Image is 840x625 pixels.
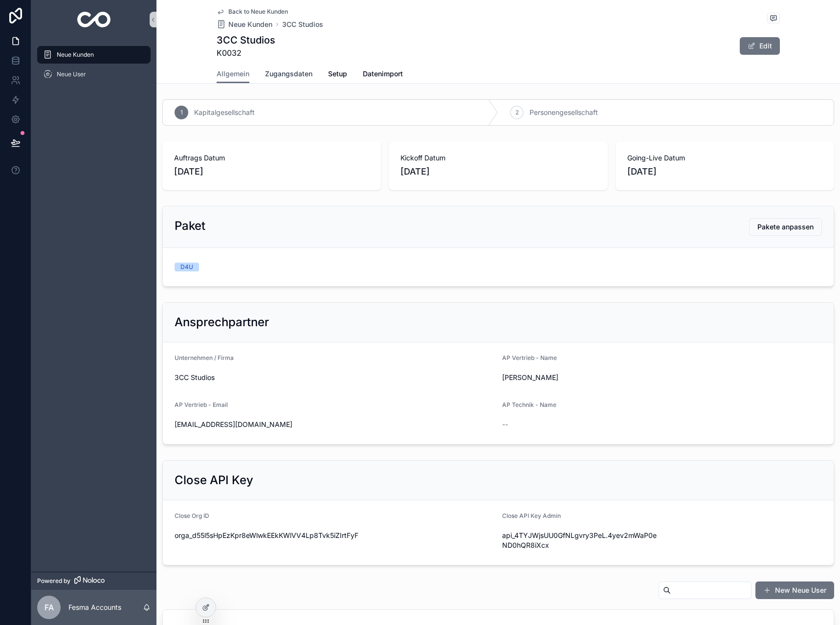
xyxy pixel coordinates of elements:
[175,314,269,330] h2: Ansprechpartner
[749,218,822,236] button: Pakete anpassen
[328,65,347,85] a: Setup
[57,51,94,59] span: Neue Kunden
[363,65,403,85] a: Datenimport
[180,109,183,116] span: 1
[31,39,156,96] div: scrollable content
[755,581,834,599] button: New Neue User
[502,354,557,361] span: AP Vertrieb - Name
[740,37,780,55] button: Edit
[627,165,822,179] span: [DATE]
[328,69,347,79] span: Setup
[175,354,234,361] span: Unternehmen / Firma
[175,218,205,234] h2: Paket
[217,47,275,59] span: K0032
[265,69,312,79] span: Zugangsdaten
[217,65,249,84] a: Allgemein
[68,603,121,612] p: Fesma Accounts
[37,577,70,585] span: Powered by
[175,420,494,429] span: [EMAIL_ADDRESS][DOMAIN_NAME]
[217,33,275,47] h1: 3CC Studios
[217,69,249,79] span: Allgemein
[400,153,596,163] span: Kickoff Datum
[400,165,596,179] span: [DATE]
[502,420,508,429] span: --
[37,46,151,64] a: Neue Kunden
[194,108,255,117] span: Kapitalgesellschaft
[217,20,272,29] a: Neue Kunden
[228,20,272,29] span: Neue Kunden
[530,108,598,117] span: Personengesellschaft
[174,165,369,179] span: [DATE]
[282,20,323,29] a: 3CC Studios
[217,8,288,16] a: Back to Neue Kunden
[228,8,288,16] span: Back to Neue Kunden
[44,602,54,613] span: FA
[363,69,403,79] span: Datenimport
[174,153,369,163] span: Auftrags Datum
[502,401,556,408] span: AP Technik - Name
[502,512,561,519] span: Close API Key Admin
[31,572,156,590] a: Powered by
[175,472,253,488] h2: Close API Key
[265,65,312,85] a: Zugangsdaten
[502,531,658,550] span: api_4TYJWjsUU0GfNLgvry3PeL.4yev2mWaP0eND0hQR8iXcx
[57,70,86,78] span: Neue User
[757,222,814,232] span: Pakete anpassen
[175,401,228,408] span: AP Vertrieb - Email
[77,12,111,27] img: App logo
[515,109,519,116] span: 2
[180,263,193,271] div: D4U
[627,153,822,163] span: Going-Live Datum
[502,373,658,382] span: [PERSON_NAME]
[37,66,151,83] a: Neue User
[175,531,494,540] span: orga_d55l5sHpEzKpr8eWlwkEEkKWlVV4Lp8Tvk5iZIrtFyF
[175,512,209,519] span: Close Org ID
[175,373,494,382] span: 3CC Studios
